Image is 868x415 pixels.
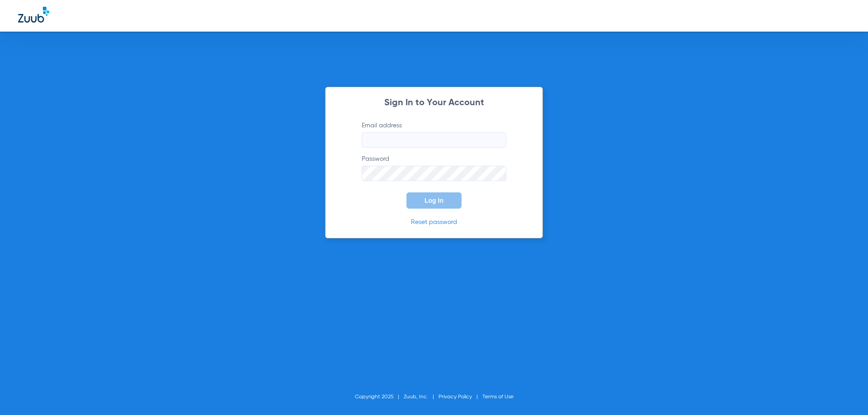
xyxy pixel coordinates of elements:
label: Email address [362,121,506,148]
input: Password [362,166,506,181]
li: Copyright 2025 [355,392,404,401]
img: Zuub Logo [18,7,49,23]
a: Privacy Policy [439,394,472,400]
a: Terms of Use [482,394,514,400]
span: Log In [425,197,443,204]
h2: Sign In to Your Account [348,98,520,107]
iframe: Chat Widget [823,372,868,415]
label: Password [362,154,506,181]
a: Reset password [411,219,457,225]
button: Log In [406,192,462,209]
li: Zuub, Inc. [404,392,439,401]
input: Email address [362,132,506,148]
